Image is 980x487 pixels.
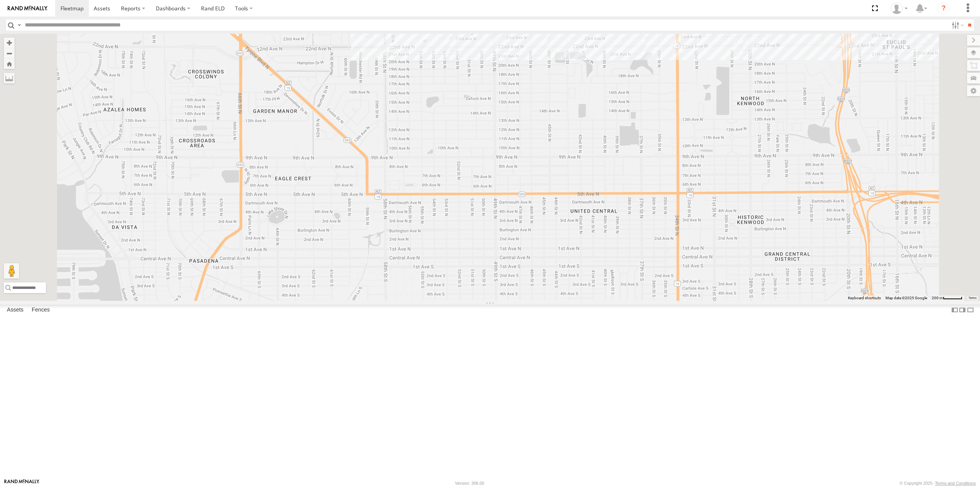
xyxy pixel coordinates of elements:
button: Keyboard shortcuts [848,295,881,301]
label: Map Settings [967,85,980,96]
label: Fences [28,305,54,316]
label: Search Query [16,20,22,31]
div: © Copyright 2025 - [900,481,976,485]
label: Hide Summary Table [967,305,974,316]
label: Dock Summary Table to the Right [959,305,966,316]
label: Dock Summary Table to the Left [951,305,959,316]
button: Drag Pegman onto the map to open Street View [4,263,19,279]
a: Visit our Website [4,479,39,487]
button: Zoom out [4,48,15,59]
label: Assets [3,305,27,316]
button: Map Scale: 200 m per 47 pixels [929,295,965,301]
img: rand-logo.svg [8,6,47,11]
a: Terms (opens in new tab) [969,296,977,299]
div: Version: 306.00 [455,481,484,485]
a: Terms and Conditions [935,481,976,485]
div: Jeff Hargrove [888,3,910,14]
span: Map data ©2025 Google [885,296,927,300]
i: ? [938,2,950,15]
button: Zoom in [4,38,15,48]
span: 200 m [932,296,943,300]
button: Zoom Home [4,59,15,69]
label: Search Filter Options [949,20,965,31]
label: Measure [4,73,15,84]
